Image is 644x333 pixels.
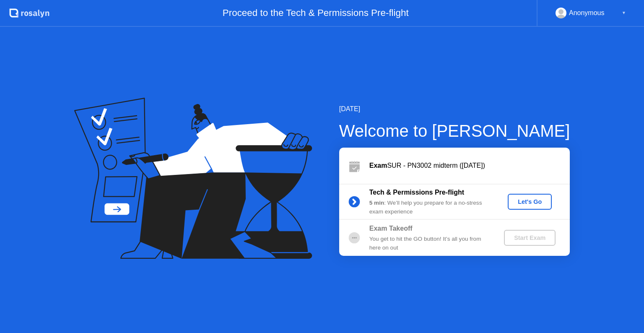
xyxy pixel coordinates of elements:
div: : We’ll help you prepare for a no-stress exam experience [369,199,490,216]
b: Exam Takeoff [369,225,413,232]
b: Exam [369,162,387,169]
div: Start Exam [507,234,552,241]
div: SUR - PN3002 midterm ([DATE]) [369,161,570,171]
div: ▼ [622,8,626,18]
div: You get to hit the GO button! It’s all you from here on out [369,235,490,252]
button: Let's Go [508,194,552,210]
button: Start Exam [504,230,556,246]
div: [DATE] [339,104,570,114]
div: Let's Go [511,198,548,205]
b: 5 min [369,200,384,206]
b: Tech & Permissions Pre-flight [369,189,464,196]
div: Anonymous [569,8,605,18]
div: Welcome to [PERSON_NAME] [339,118,570,143]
